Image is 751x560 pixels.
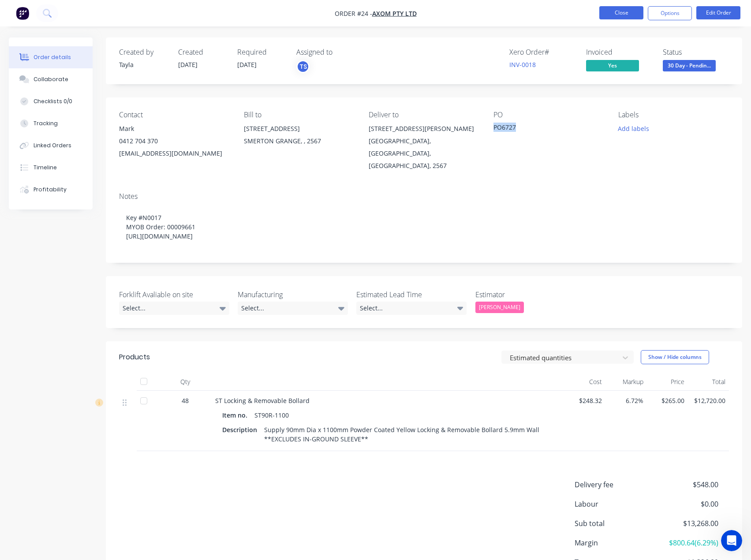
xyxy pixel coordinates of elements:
[586,60,639,71] span: Yes
[575,479,653,490] span: Delivery fee
[119,289,229,300] label: Forklift Avaliable on site
[605,373,646,391] div: Markup
[296,60,310,73] button: TS
[369,135,479,172] div: [GEOGRAPHIC_DATA], [GEOGRAPHIC_DATA], [GEOGRAPHIC_DATA], 2567
[244,111,355,119] div: Bill to
[155,4,171,20] div: Close
[688,373,729,391] div: Total
[261,423,554,445] div: Supply 90mm Dia x 1100mm Powder Coated Yellow Locking & Removable Bollard 5.9mm Wall **EXCLUDES I...
[721,530,742,551] iframe: To enrich screen reader interactions, please activate Accessibility in Grammarly extension settings
[237,48,286,56] div: Required
[369,111,479,119] div: Deliver to
[663,60,716,73] button: 30 Day - Pendin...
[159,373,212,391] div: Qty
[475,289,586,300] label: Estimator
[119,123,230,135] div: Mark
[296,48,385,56] div: Assigned to
[34,142,71,149] div: Linked Orders
[16,7,29,20] img: Factory
[9,68,93,90] button: Collaborate
[653,479,718,490] span: $548.00
[356,302,467,315] div: Select...
[575,499,653,509] span: Labour
[9,90,93,112] button: Checklists 0/0
[238,302,348,315] div: Select...
[335,9,372,18] span: Order #24 -
[244,123,355,151] div: [STREET_ADDRESS]SMERTON GRANGE, , 2567
[691,396,725,405] span: $12,720.00
[182,396,189,405] span: 48
[119,192,729,201] div: Notes
[568,396,602,405] span: $248.32
[119,204,729,250] div: Key #N0017 MYOB Order: 00009661 [URL][DOMAIN_NAME]
[244,135,355,147] div: SMERTON GRANGE, , 2567
[119,135,230,147] div: 0412 704 370
[372,9,417,18] a: Axom Pty Ltd
[599,6,643,19] button: Close
[618,111,729,119] div: Labels
[493,111,604,119] div: PO
[119,302,229,315] div: Select...
[653,499,718,509] span: $0.00
[575,538,653,548] span: Margin
[9,157,93,179] button: Timeline
[119,48,168,56] div: Created by
[663,60,716,71] span: 30 Day - Pendin...
[34,164,57,172] div: Timeline
[575,518,653,529] span: Sub total
[34,53,71,61] div: Order details
[178,60,198,69] span: [DATE]
[509,60,536,69] a: INV-0018
[119,60,168,69] div: Tayla
[613,123,654,134] button: Add labels
[237,60,257,69] span: [DATE]
[648,6,692,20] button: Options
[356,289,467,300] label: Estimated Lead Time
[653,518,718,529] span: $13,268.00
[34,75,68,83] div: Collaborate
[641,350,709,364] button: Show / Hide columns
[251,409,292,422] div: ST90R-1100
[647,373,688,391] div: Price
[119,111,230,119] div: Contact
[119,123,230,160] div: Mark0412 704 370[EMAIL_ADDRESS][DOMAIN_NAME]
[493,123,604,135] div: PO6727
[9,134,93,157] button: Linked Orders
[475,302,524,313] div: [PERSON_NAME]
[238,289,348,300] label: Manufacturing
[9,46,93,68] button: Order details
[34,97,72,105] div: Checklists 0/0
[244,123,355,135] div: [STREET_ADDRESS]
[650,396,684,405] span: $265.00
[119,147,230,160] div: [EMAIL_ADDRESS][DOMAIN_NAME]
[215,396,310,405] span: ST Locking & Removable Bollard
[696,6,740,19] button: Edit Order
[369,123,479,135] div: [STREET_ADDRESS][PERSON_NAME]
[369,123,479,172] div: [STREET_ADDRESS][PERSON_NAME][GEOGRAPHIC_DATA], [GEOGRAPHIC_DATA], [GEOGRAPHIC_DATA], 2567
[509,48,575,56] div: Xero Order #
[222,423,261,436] div: Description
[34,186,67,194] div: Profitability
[9,112,93,134] button: Tracking
[178,48,227,56] div: Created
[653,538,718,548] span: $800.64 ( 6.29 %)
[34,119,58,127] div: Tracking
[609,396,643,405] span: 6.72%
[6,4,22,20] button: go back
[663,48,729,56] div: Status
[119,352,150,362] div: Products
[564,373,605,391] div: Cost
[9,179,93,201] button: Profitability
[586,48,652,56] div: Invoiced
[222,409,251,422] div: Item no.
